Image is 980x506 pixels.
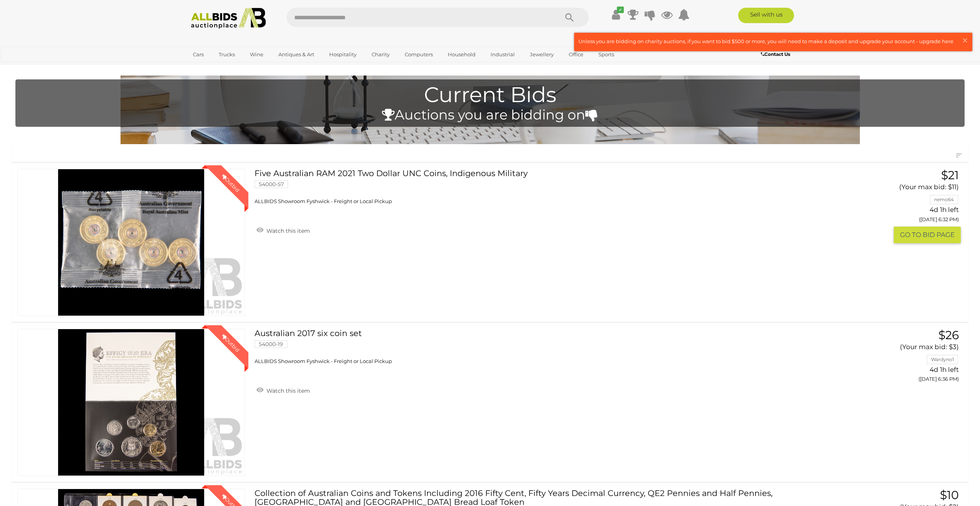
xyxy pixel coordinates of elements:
a: Sports [593,48,619,61]
h4: Auctions you are bidding on [19,108,961,123]
button: GO TO BID PAGE [894,227,961,243]
a: $21 (Your max bid: $11) nemo64 4d 1h left ([DATE] 6:32 PM) GO TO BID PAGE [815,169,961,243]
a: Hospitality [324,48,362,61]
a: Computers [400,48,438,61]
a: Trucks [214,48,240,61]
b: Contact Us [761,51,790,57]
img: 54000-57a.jpg [18,169,245,316]
div: Outbid [213,165,248,201]
span: × [962,33,968,48]
a: Sell with us [738,8,794,23]
span: $26 [938,328,959,342]
a: [GEOGRAPHIC_DATA] [188,61,253,74]
span: Watch this item [265,387,310,394]
a: Five Australian RAM 2021 Two Dollar UNC Coins, Indigenous Military 54000-57 ALLBIDS Showroom Fysh... [260,169,803,205]
i: ✔ [617,7,624,13]
h1: Current Bids [19,83,961,107]
a: Office [564,48,588,61]
a: Household [443,48,481,61]
span: $10 [940,488,959,502]
img: Allbids.com.au [187,8,270,29]
div: Outbid [213,325,248,361]
a: Industrial [486,48,520,61]
span: Watch this item [265,227,310,234]
span: $21 [941,168,959,182]
a: Charity [367,48,395,61]
a: Watch this item [255,384,312,396]
a: ✔ [610,8,622,22]
a: Outbid [17,329,245,476]
a: Contact Us [761,50,792,59]
a: Outbid [17,169,245,316]
img: 54000-19a.jpg [18,329,245,476]
a: Watch this item [255,224,312,236]
a: Australian 2017 six coin set 54000-19 ALLBIDS Showroom Fyshwick - Freight or Local Pickup [260,329,803,365]
button: Search [550,8,589,27]
a: $26 (Your max bid: $3) Wardyno1 4d 1h left ([DATE] 6:36 PM) [815,329,961,387]
a: Jewellery [525,48,559,61]
a: Antiques & Art [273,48,319,61]
a: Cars [188,48,209,61]
a: Wine [245,48,268,61]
